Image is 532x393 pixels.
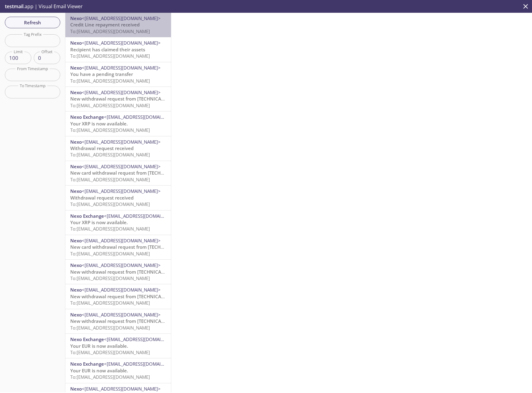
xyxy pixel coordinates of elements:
div: Nexo Exchange<[EMAIL_ADDRESS][DOMAIN_NAME]>Your EUR is now available.To:[EMAIL_ADDRESS][DOMAIN_NAME] [65,334,171,358]
span: To: [EMAIL_ADDRESS][DOMAIN_NAME] [70,78,150,84]
span: <[EMAIL_ADDRESS][DOMAIN_NAME]> [82,163,161,169]
span: To: [EMAIL_ADDRESS][DOMAIN_NAME] [70,201,150,207]
div: Nexo<[EMAIL_ADDRESS][DOMAIN_NAME]>New withdrawal request from [TECHNICAL_ID] - [DATE] 08:33:28 (C... [65,309,171,333]
span: <[EMAIL_ADDRESS][DOMAIN_NAME]> [104,213,183,219]
span: Nexo [70,40,82,46]
span: <[EMAIL_ADDRESS][DOMAIN_NAME]> [82,139,161,145]
span: Nexo [70,15,82,21]
span: <[EMAIL_ADDRESS][DOMAIN_NAME]> [82,89,161,95]
span: Nexo [70,238,82,244]
span: <[EMAIL_ADDRESS][DOMAIN_NAME]> [82,40,161,46]
span: New withdrawal request from [TECHNICAL_ID] - [DATE] 08:33:56 (CET) [70,269,222,275]
span: Nexo [70,386,82,392]
span: Nexo [70,89,82,95]
span: To: [EMAIL_ADDRESS][DOMAIN_NAME] [70,374,150,380]
div: Nexo<[EMAIL_ADDRESS][DOMAIN_NAME]>New card withdrawal request from [TECHNICAL_ID] - [DATE] 08:34:... [65,161,171,185]
span: <[EMAIL_ADDRESS][DOMAIN_NAME]> [82,188,161,194]
span: Nexo [70,287,82,293]
span: New card withdrawal request from [TECHNICAL_ID] - [DATE] 08:34:02 (CET) [70,244,233,250]
span: Your XRP is now available. [70,121,128,127]
span: Nexo [70,188,82,194]
span: <[EMAIL_ADDRESS][DOMAIN_NAME]> [82,15,161,21]
span: Nexo Exchange [70,114,104,120]
div: Nexo<[EMAIL_ADDRESS][DOMAIN_NAME]>New withdrawal request from [TECHNICAL_ID] - (CET)To:[EMAIL_ADD... [65,87,171,111]
span: Recipient has claimed their assets [70,46,145,53]
span: To: [EMAIL_ADDRESS][DOMAIN_NAME] [70,300,150,306]
span: To: [EMAIL_ADDRESS][DOMAIN_NAME] [70,275,150,281]
span: New withdrawal request from [TECHNICAL_ID] - [DATE] 08:33:28 (CET) [70,318,222,324]
span: To: [EMAIL_ADDRESS][DOMAIN_NAME] [70,152,150,158]
span: Nexo Exchange [70,213,104,219]
span: New card withdrawal request from [TECHNICAL_ID] - [DATE] 08:34:23 (CET) [70,170,233,176]
div: Nexo<[EMAIL_ADDRESS][DOMAIN_NAME]>New withdrawal request from [TECHNICAL_ID] - [DATE] 08:33:56 (C... [65,260,171,284]
span: To: [EMAIL_ADDRESS][DOMAIN_NAME] [70,53,150,59]
span: <[EMAIL_ADDRESS][DOMAIN_NAME]> [82,312,161,318]
span: Your EUR is now available. [70,367,128,374]
span: Nexo [70,65,82,71]
span: <[EMAIL_ADDRESS][DOMAIN_NAME]> [104,114,183,120]
span: Your EUR is now available. [70,343,128,349]
span: Nexo [70,139,82,145]
span: Nexo Exchange [70,336,104,342]
div: Nexo<[EMAIL_ADDRESS][DOMAIN_NAME]>Recipient has claimed their assetsTo:[EMAIL_ADDRESS][DOMAIN_NAME] [65,37,171,62]
span: <[EMAIL_ADDRESS][DOMAIN_NAME]> [104,336,183,342]
span: To: [EMAIL_ADDRESS][DOMAIN_NAME] [70,325,150,331]
span: New withdrawal request from [TECHNICAL_ID] - (CET) [70,293,187,299]
div: Nexo Exchange<[EMAIL_ADDRESS][DOMAIN_NAME]>Your XRP is now available.To:[EMAIL_ADDRESS][DOMAIN_NAME] [65,210,171,235]
span: Refresh [10,19,55,26]
span: To: [EMAIL_ADDRESS][DOMAIN_NAME] [70,28,150,34]
span: Nexo [70,262,82,268]
div: Nexo<[EMAIL_ADDRESS][DOMAIN_NAME]>Withdrawal request receivedTo:[EMAIL_ADDRESS][DOMAIN_NAME] [65,136,171,161]
span: testmail [5,3,23,10]
span: <[EMAIL_ADDRESS][DOMAIN_NAME]> [82,386,161,392]
div: Nexo<[EMAIL_ADDRESS][DOMAIN_NAME]>New withdrawal request from [TECHNICAL_ID] - (CET)To:[EMAIL_ADD... [65,284,171,309]
span: Credit Line repayment received [70,22,140,28]
span: To: [EMAIL_ADDRESS][DOMAIN_NAME] [70,176,150,183]
span: To: [EMAIL_ADDRESS][DOMAIN_NAME] [70,251,150,257]
span: To: [EMAIL_ADDRESS][DOMAIN_NAME] [70,127,150,133]
div: Nexo<[EMAIL_ADDRESS][DOMAIN_NAME]>Withdrawal request receivedTo:[EMAIL_ADDRESS][DOMAIN_NAME] [65,186,171,210]
div: Nexo Exchange<[EMAIL_ADDRESS][DOMAIN_NAME]>Your XRP is now available.To:[EMAIL_ADDRESS][DOMAIN_NAME] [65,111,171,136]
span: Nexo Exchange [70,361,104,367]
span: To: [EMAIL_ADDRESS][DOMAIN_NAME] [70,102,150,108]
span: You have a pending transfer [70,71,133,77]
span: <[EMAIL_ADDRESS][DOMAIN_NAME]> [82,238,161,244]
div: Nexo<[EMAIL_ADDRESS][DOMAIN_NAME]>New card withdrawal request from [TECHNICAL_ID] - [DATE] 08:34:... [65,235,171,259]
span: Withdrawal request received [70,195,134,201]
span: <[EMAIL_ADDRESS][DOMAIN_NAME]> [82,287,161,293]
span: <[EMAIL_ADDRESS][DOMAIN_NAME]> [82,262,161,268]
span: To: [EMAIL_ADDRESS][DOMAIN_NAME] [70,349,150,355]
div: Nexo<[EMAIL_ADDRESS][DOMAIN_NAME]>You have a pending transferTo:[EMAIL_ADDRESS][DOMAIN_NAME] [65,62,171,87]
div: Nexo<[EMAIL_ADDRESS][DOMAIN_NAME]>Credit Line repayment receivedTo:[EMAIL_ADDRESS][DOMAIN_NAME] [65,13,171,37]
span: Nexo [70,312,82,318]
button: Refresh [5,17,60,28]
span: To: [EMAIL_ADDRESS][DOMAIN_NAME] [70,226,150,232]
span: <[EMAIL_ADDRESS][DOMAIN_NAME]> [82,65,161,71]
span: Your XRP is now available. [70,219,128,225]
div: Nexo Exchange<[EMAIL_ADDRESS][DOMAIN_NAME]>Your EUR is now available.To:[EMAIL_ADDRESS][DOMAIN_NAME] [65,358,171,383]
span: New withdrawal request from [TECHNICAL_ID] - (CET) [70,96,187,102]
span: Withdrawal request received [70,145,134,151]
span: Nexo [70,163,82,169]
span: <[EMAIL_ADDRESS][DOMAIN_NAME]> [104,361,183,367]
